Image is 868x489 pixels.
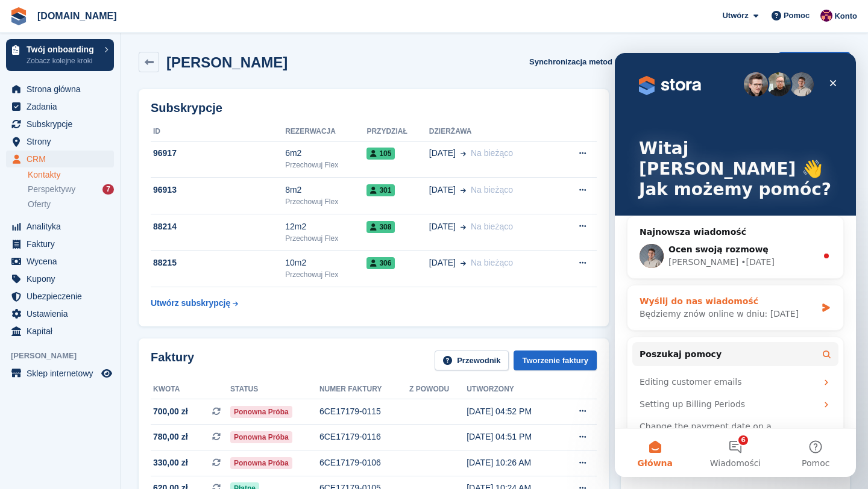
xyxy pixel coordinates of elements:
[230,380,319,399] th: Status
[6,288,114,305] a: menu
[166,54,288,70] h2: [PERSON_NAME]
[27,323,99,340] span: Kapitał
[230,431,292,443] span: Ponowna próba
[471,222,513,231] span: Na bieżąco
[820,10,832,22] img: Mateusz Kacwin
[722,10,748,22] span: Utwórz
[151,380,230,399] th: Kwota
[151,220,285,233] div: 88214
[6,305,114,322] a: menu
[6,365,114,382] a: menu
[366,257,395,269] span: 306
[27,45,98,54] p: Twój onboarding
[27,151,99,167] span: CRM
[435,350,509,370] a: Przewodnik
[285,196,366,207] div: Przechowuj Flex
[6,39,114,71] a: Twój onboarding Zobacz kolejne kroki
[151,292,238,314] a: Utwórz subskrypcję
[514,350,597,370] a: Tworzenie faktury
[27,81,99,98] span: Strona główna
[285,233,366,244] div: Przechowuj Flex
[153,431,188,443] span: 780,00 zł
[429,184,456,196] span: [DATE]
[6,98,114,115] a: menu
[27,218,99,235] span: Analityka
[834,10,857,22] span: Konto
[6,133,114,150] a: menu
[6,270,114,287] a: menu
[467,456,560,469] div: [DATE] 10:26 AM
[6,116,114,132] a: menu
[467,380,560,399] th: Utworzony
[285,160,366,170] div: Przechowuj Flex
[285,257,366,269] div: 10m2
[27,305,99,322] span: Ustawienia
[27,55,98,66] p: Zobacz kolejne kroki
[779,52,850,72] a: Edytuj kontakt
[429,147,456,160] span: [DATE]
[6,151,114,167] a: menu
[27,133,99,150] span: Strony
[467,405,560,418] div: [DATE] 04:52 PM
[285,220,366,233] div: 12m2
[28,198,114,211] a: Oferty
[10,7,28,25] img: stora-icon-8386f47178a22dfd0bd8f6a31ec36ba5ce8667c1dd55bd0f319d3a0aa187defe.svg
[740,52,770,72] button: Usuń
[28,184,75,195] span: Perspektywy
[319,380,409,399] th: Numer faktury
[471,185,513,195] span: Na bieżąco
[151,297,230,310] div: Utwórz subskrypcję
[151,101,597,115] h2: Subskrypcje
[28,199,51,210] span: Oferty
[28,183,114,196] a: Perspektywy 7
[153,405,188,418] span: 700,00 zł
[285,184,366,196] div: 8m2
[285,147,366,160] div: 6m2
[27,253,99,270] span: Wycena
[471,258,513,267] span: Na bieżąco
[366,122,429,142] th: Przydział
[366,148,395,160] span: 105
[11,350,120,362] span: [PERSON_NAME]
[366,184,395,196] span: 301
[6,218,114,235] a: menu
[319,431,409,443] div: 6CE17179-0116
[615,53,856,477] iframe: Intercom live chat
[33,6,122,26] a: [DOMAIN_NAME]
[467,431,560,443] div: [DATE] 04:51 PM
[6,235,114,252] a: menu
[429,122,558,142] th: Dzierżawa
[366,221,395,233] span: 308
[319,456,409,469] div: 6CE17179-0106
[6,323,114,340] a: menu
[151,350,194,370] h2: Faktury
[230,457,292,469] span: Ponowna próba
[429,220,456,233] span: [DATE]
[151,257,285,269] div: 88215
[27,235,99,252] span: Faktury
[409,380,467,399] th: Z powodu
[285,122,366,142] th: Rezerwacja
[654,52,735,72] a: Zobacz na Stripe
[102,184,114,195] div: 7
[27,288,99,305] span: Ubezpieczenie
[28,169,114,181] a: Kontakty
